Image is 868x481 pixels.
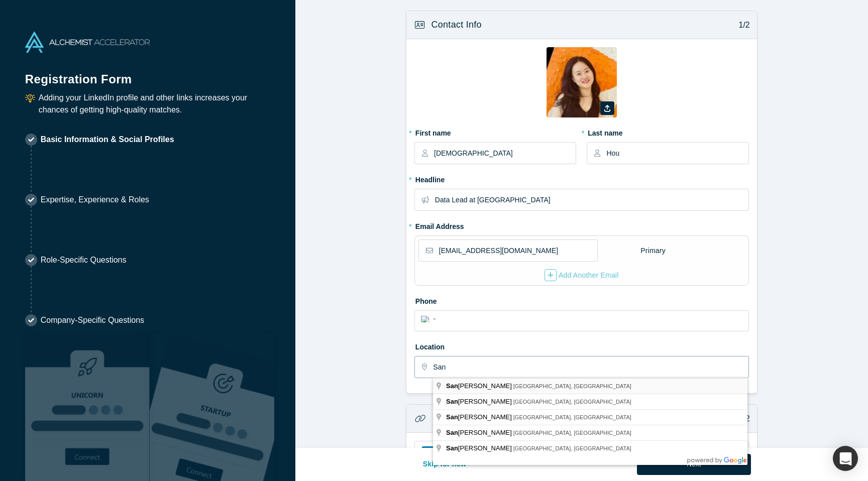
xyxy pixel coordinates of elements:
[41,254,127,266] p: Role-Specific Questions
[435,189,748,210] input: Partner, CEO
[446,444,513,452] span: [PERSON_NAME]
[414,338,749,352] label: Location
[513,399,631,405] span: [GEOGRAPHIC_DATA], [GEOGRAPHIC_DATA]
[544,269,619,282] button: Add Another Email
[640,242,666,260] div: Primary
[414,218,464,232] label: Email Address
[513,430,631,436] span: [GEOGRAPHIC_DATA], [GEOGRAPHIC_DATA]
[25,32,150,53] img: Alchemist Accelerator Logo
[39,92,270,116] p: Adding your LinkedIn profile and other links increases your chances of getting high-quality matches.
[446,398,458,405] span: San
[446,413,458,421] span: San
[25,60,270,88] h1: Registration Form
[446,429,458,436] span: San
[41,134,174,146] p: Basic Information & Social Profiles
[513,383,631,389] span: [GEOGRAPHIC_DATA], [GEOGRAPHIC_DATA]
[545,269,619,281] div: Add Another Email
[446,429,513,436] span: [PERSON_NAME]
[513,445,631,451] span: [GEOGRAPHIC_DATA], [GEOGRAPHIC_DATA]
[414,293,749,307] label: Phone
[412,454,477,475] button: Skip for now
[41,314,144,326] p: Company-Specific Questions
[433,356,747,378] input: Enter a location
[446,382,458,390] span: San
[547,47,617,117] img: Profile user default
[446,398,513,405] span: [PERSON_NAME]
[446,413,513,421] span: [PERSON_NAME]
[446,444,458,452] span: San
[733,413,750,425] p: 2/2
[446,382,513,390] span: [PERSON_NAME]
[41,194,149,206] p: Expertise, Experience & Roles
[414,171,749,185] label: Headline
[432,412,482,425] h3: Social Links
[422,446,434,458] img: LinkedIn icon
[414,125,576,139] label: First name
[431,18,482,32] h3: Contact Info
[587,125,748,139] label: Last name
[513,414,631,420] span: [GEOGRAPHIC_DATA], [GEOGRAPHIC_DATA]
[733,19,750,31] p: 1/2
